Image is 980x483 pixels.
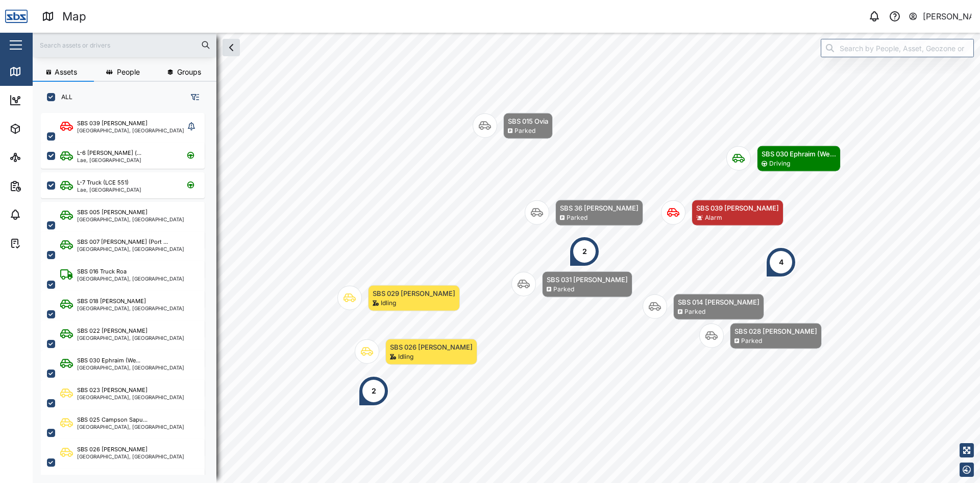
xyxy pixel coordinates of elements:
div: [GEOGRAPHIC_DATA], [GEOGRAPHIC_DATA] [77,276,184,281]
div: Map marker [358,376,389,406]
div: SBS 016 Truck Roa [77,267,127,276]
div: Assets [27,123,58,134]
div: SBS 005 [PERSON_NAME] [77,208,148,217]
div: Driving [769,159,790,169]
div: 4 [779,257,783,268]
div: SBS 039 [PERSON_NAME] [696,203,779,213]
input: Search assets or drivers [39,37,210,53]
div: SBS 015 Ovia [508,116,548,126]
div: Parked [553,285,574,294]
div: Map marker [337,285,460,311]
div: Map [27,66,50,77]
div: Map [62,8,86,26]
div: grid [41,109,216,475]
div: Idling [381,298,396,308]
div: Map marker [473,113,553,139]
div: SBS 014 [PERSON_NAME] [678,297,759,307]
div: [GEOGRAPHIC_DATA], [GEOGRAPHIC_DATA] [77,217,184,222]
span: Groups [177,68,201,76]
div: L-7 Truck (LCE 551) [77,178,129,187]
div: SBS 039 [PERSON_NAME] [77,119,148,128]
div: Map marker [643,294,764,320]
div: [GEOGRAPHIC_DATA], [GEOGRAPHIC_DATA] [77,335,184,340]
span: Assets [55,68,77,76]
div: SBS 36 [PERSON_NAME] [560,203,639,213]
div: SBS 030 Ephraim (We... [77,356,140,365]
div: 2 [582,246,587,257]
div: Parked [741,336,762,346]
div: Map marker [661,200,783,226]
div: SBS 031 [PERSON_NAME] [547,274,628,285]
button: [PERSON_NAME] [908,9,972,24]
input: Search by People, Asset, Geozone or Place [821,39,974,57]
div: SBS 026 [PERSON_NAME] [77,445,148,454]
div: [GEOGRAPHIC_DATA], [GEOGRAPHIC_DATA] [77,306,184,311]
div: [GEOGRAPHIC_DATA], [GEOGRAPHIC_DATA] [77,365,184,370]
div: Tasks [27,238,55,249]
div: Map marker [726,146,841,172]
div: Map marker [569,236,600,267]
div: [PERSON_NAME] [923,10,972,23]
div: Map marker [525,200,643,226]
div: Map marker [699,323,822,349]
div: SBS 028 [PERSON_NAME] [734,326,817,336]
div: Alarm [705,213,722,223]
span: People [117,68,140,76]
div: Lae, [GEOGRAPHIC_DATA] [77,187,141,192]
div: 2 [372,385,376,397]
div: Parked [567,213,587,223]
div: SBS 023 [PERSON_NAME] [77,386,148,395]
label: ALL [55,93,72,101]
div: L-6 [PERSON_NAME] (... [77,149,141,157]
div: [GEOGRAPHIC_DATA], [GEOGRAPHIC_DATA] [77,128,184,133]
div: [GEOGRAPHIC_DATA], [GEOGRAPHIC_DATA] [77,424,184,429]
canvas: Map [33,33,980,483]
div: SBS 007 [PERSON_NAME] (Port ... [77,238,168,246]
div: Idling [398,352,413,362]
div: SBS 025 Campson Sapu... [77,416,148,424]
div: [GEOGRAPHIC_DATA], [GEOGRAPHIC_DATA] [77,454,184,459]
div: Lae, [GEOGRAPHIC_DATA] [77,157,141,163]
div: SBS 022 [PERSON_NAME] [77,327,148,335]
div: Parked [514,126,535,136]
div: Parked [684,307,705,317]
div: SBS 018 [PERSON_NAME] [77,297,146,306]
div: Map marker [355,339,477,365]
div: [GEOGRAPHIC_DATA], [GEOGRAPHIC_DATA] [77,395,184,400]
div: Alarms [27,209,58,220]
div: Dashboard [27,95,72,106]
div: [GEOGRAPHIC_DATA], [GEOGRAPHIC_DATA] [77,246,184,251]
div: Reports [27,180,61,192]
div: Map marker [766,247,796,278]
img: Main Logo [5,5,28,28]
div: Map marker [511,271,632,297]
div: Sites [27,152,51,163]
div: SBS 026 [PERSON_NAME] [390,342,473,352]
div: SBS 030 Ephraim (We... [762,149,836,159]
div: SBS 029 [PERSON_NAME] [373,288,455,298]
